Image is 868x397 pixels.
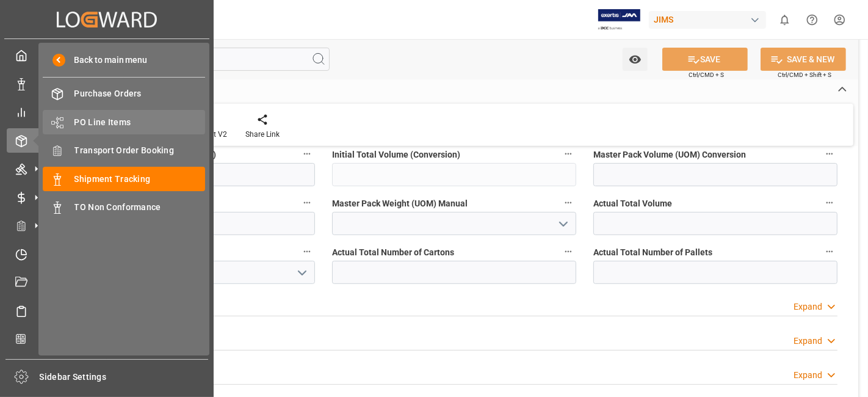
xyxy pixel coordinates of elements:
[7,299,207,322] a: Sailing Schedules
[7,327,207,351] a: CO2 Calculator
[43,139,205,162] a: Transport Order Booking
[822,146,837,162] button: Master Pack Volume (UOM) Conversion
[560,244,576,260] button: Actual Total Number of Cartons
[7,242,207,266] a: Timeslot Management V2
[771,6,798,34] button: show 0 new notifications
[332,246,454,259] span: Actual Total Number of Cartons
[332,197,468,210] span: Master Pack Weight (UOM) Manual
[593,197,672,210] span: Actual Total Volume
[43,195,205,219] a: TO Non Conformance
[292,263,311,282] button: open menu
[778,70,831,79] span: Ctrl/CMD + Shift + S
[689,70,724,79] span: Ctrl/CMD + S
[822,244,837,260] button: Actual Total Number of Pallets
[40,371,209,384] span: Sidebar Settings
[761,48,846,71] button: SAVE & NEW
[7,71,207,95] a: Data Management
[649,8,771,31] button: JIMS
[560,146,576,162] button: Initial Total Volume (Conversion)
[299,195,315,211] button: Actual Total Gross Weight
[794,369,822,382] div: Expand
[74,144,206,157] span: Transport Order Booking
[822,195,837,211] button: Actual Total Volume
[74,116,206,129] span: PO Line Items
[74,87,206,100] span: Purchase Orders
[7,43,207,67] a: My Cockpit
[798,6,826,34] button: Help Center
[299,244,315,260] button: Master Pack Volume (UOM) Manual
[43,110,205,134] a: PO Line Items
[649,11,766,29] div: JIMS
[593,148,746,161] span: Master Pack Volume (UOM) Conversion
[593,246,712,259] span: Actual Total Number of Pallets
[794,300,822,313] div: Expand
[598,9,640,31] img: Exertis%20JAM%20-%20Email%20Logo.jpg_1722504956.jpg
[74,201,206,214] span: TO Non Conformance
[794,335,822,348] div: Expand
[7,100,207,124] a: My Reports
[43,167,205,191] a: Shipment Tracking
[623,48,648,71] button: open menu
[662,48,748,71] button: SAVE
[65,54,148,67] span: Back to main menu
[245,129,280,140] div: Share Link
[332,148,460,161] span: Initial Total Volume (Conversion)
[560,195,576,211] button: Master Pack Weight (UOM) Manual
[299,146,315,162] button: Estimated Total Volume (Conversion)
[43,82,205,106] a: Purchase Orders
[74,173,206,186] span: Shipment Tracking
[554,214,572,233] button: open menu
[7,271,207,294] a: Document Management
